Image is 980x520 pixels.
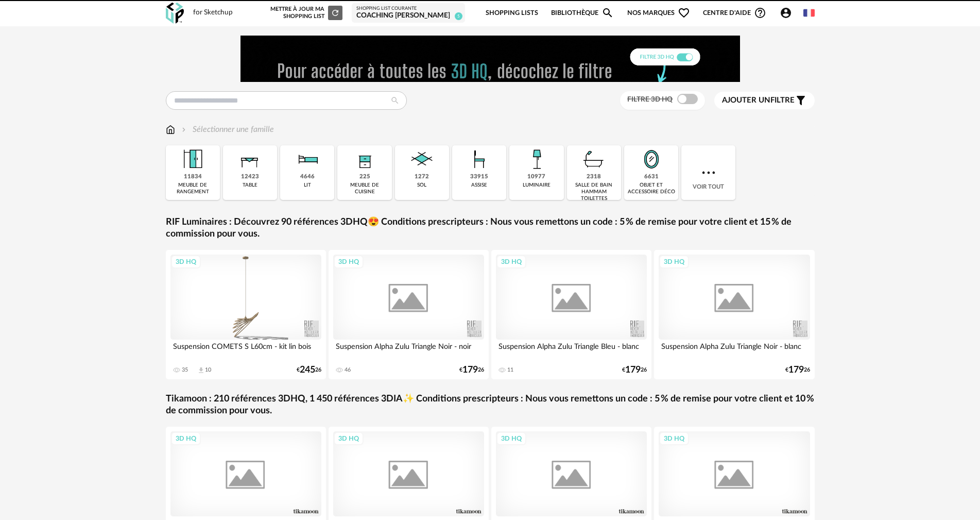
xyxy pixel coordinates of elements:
[496,340,647,360] div: Suspension Alpha Zulu Triangle Bleu - blanc
[268,6,342,20] div: Mettre à jour ma Shopping List
[722,96,770,104] span: Ajouter un
[523,145,551,173] img: Luminaire.png
[166,216,815,241] a: RIF Luminaires : Découvrez 90 références 3DHQ😍 Conditions prescripteurs : Nous vous remettons un ...
[471,182,487,189] div: assise
[627,1,690,25] span: Nos marques
[205,366,211,374] div: 10
[659,340,810,360] div: Suspension Alpha Zulu Triangle Noir - blanc
[340,182,388,195] div: meuble de cuisine
[551,1,614,25] a: BibliothèqueMagnify icon
[625,366,641,374] span: 179
[179,145,207,173] img: Meuble%20de%20rangement.png
[462,366,478,374] span: 179
[455,12,462,20] span: 5
[304,182,311,189] div: lit
[331,10,340,15] span: Refresh icon
[171,432,201,445] div: 3D HQ
[184,173,202,181] div: 11834
[795,94,807,107] span: Filter icon
[417,182,426,189] div: sol
[193,8,233,18] div: for Sketchup
[180,124,188,136] img: svg+xml;base64,PHN2ZyB3aWR0aD0iMTYiIGhlaWdodD0iMTYiIHZpZXdCb3g9IjAgMCAxNiAxNiIgZmlsbD0ibm9uZSIgeG...
[415,173,429,181] div: 1272
[236,145,264,173] img: Table.png
[359,173,370,181] div: 225
[408,145,436,173] img: Sol.png
[627,96,673,103] span: Filtre 3D HQ
[459,366,484,374] div: € 26
[803,7,815,19] img: fr
[714,92,815,109] button: Ajouter unfiltre Filter icon
[699,163,718,182] img: more.7b13dc1.svg
[780,7,792,19] span: Account Circle icon
[182,366,188,374] div: 35
[171,255,201,269] div: 3D HQ
[654,250,815,379] a: 3D HQ Suspension Alpha Zulu Triangle Noir - blanc €17926
[788,366,804,374] span: 179
[351,145,379,173] img: Rangement.png
[678,7,690,19] span: Heart Outline icon
[638,145,665,173] img: Miroir.png
[527,173,545,181] div: 10977
[169,182,217,195] div: meuble de rangement
[470,173,488,181] div: 33915
[356,6,460,21] a: Shopping List courante Coaching [PERSON_NAME] 5
[345,366,351,374] div: 46
[356,6,460,12] div: Shopping List courante
[785,366,810,374] div: € 26
[780,7,797,19] span: Account Circle icon
[659,255,689,269] div: 3D HQ
[722,95,795,106] span: filtre
[496,255,526,269] div: 3D HQ
[334,255,364,269] div: 3D HQ
[703,7,766,19] span: Centre d'aideHelp Circle Outline icon
[570,182,618,202] div: salle de bain hammam toilettes
[580,145,608,173] img: Salle%20de%20bain.png
[659,432,689,445] div: 3D HQ
[329,250,489,379] a: 3D HQ Suspension Alpha Zulu Triangle Noir - noir 46 €17926
[166,3,184,24] img: OXP
[681,145,735,200] div: Voir tout
[754,7,766,19] span: Help Circle Outline icon
[297,366,321,374] div: € 26
[170,340,322,360] div: Suspension COMETS S L60cm - kit lin bois
[523,182,551,189] div: luminaire
[486,1,538,25] a: Shopping Lists
[166,393,815,417] a: Tikamoon : 210 références 3DHQ, 1 450 références 3DIA✨ Conditions prescripteurs : Nous vous remet...
[466,145,493,173] img: Assise.png
[241,173,259,181] div: 12423
[627,182,675,195] div: objet et accessoire déco
[356,11,460,21] div: Coaching [PERSON_NAME]
[644,173,659,181] div: 6631
[294,145,321,173] img: Literie.png
[197,366,205,374] span: Download icon
[166,250,326,379] a: 3D HQ Suspension COMETS S L60cm - kit lin bois 35 Download icon 10 €24526
[334,432,364,445] div: 3D HQ
[491,250,652,379] a: 3D HQ Suspension Alpha Zulu Triangle Bleu - blanc 11 €17926
[587,173,601,181] div: 2318
[240,36,740,82] img: FILTRE%20HQ%20NEW_V1%20(4).gif
[300,173,315,181] div: 4646
[622,366,647,374] div: € 26
[601,7,614,19] span: Magnify icon
[507,366,513,374] div: 11
[333,340,485,360] div: Suspension Alpha Zulu Triangle Noir - noir
[180,124,274,136] div: Sélectionner une famille
[300,366,315,374] span: 245
[243,182,257,189] div: table
[496,432,526,445] div: 3D HQ
[166,124,175,136] img: svg+xml;base64,PHN2ZyB3aWR0aD0iMTYiIGhlaWdodD0iMTciIHZpZXdCb3g9IjAgMCAxNiAxNyIgZmlsbD0ibm9uZSIgeG...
